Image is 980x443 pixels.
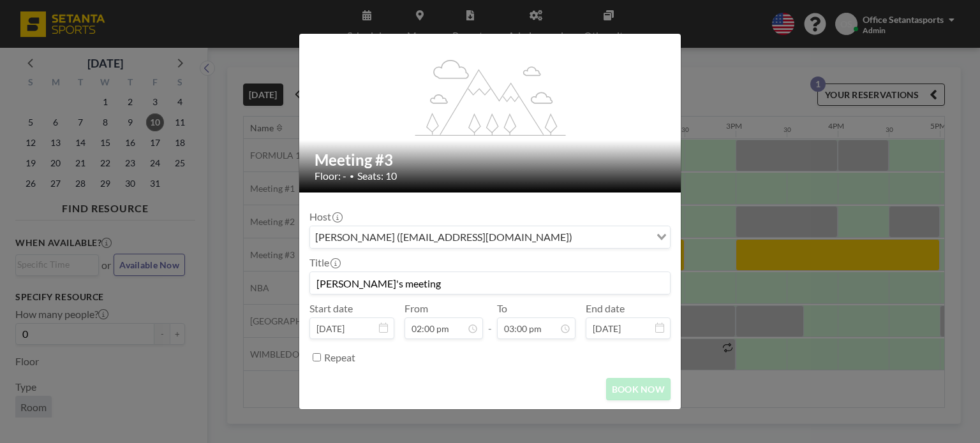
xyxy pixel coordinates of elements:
span: Seats: 10 [357,170,397,182]
span: Floor: - [315,170,346,182]
button: BOOK NOW [606,378,671,400]
g: flex-grow: 1.2; [415,59,566,135]
label: Start date [309,302,353,315]
label: Repeat [324,351,355,364]
div: Search for option [310,226,670,248]
label: Host [309,210,341,223]
span: [PERSON_NAME] ([EMAIL_ADDRESS][DOMAIN_NAME]) [313,229,575,245]
h2: Meeting #3 [315,150,667,170]
label: Title [309,256,339,269]
label: End date [586,302,625,315]
label: To [497,302,507,315]
label: From [405,302,428,315]
span: • [350,171,354,181]
input: Search for option [576,229,649,245]
input: Office's reservation [310,272,670,294]
span: - [488,307,492,335]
